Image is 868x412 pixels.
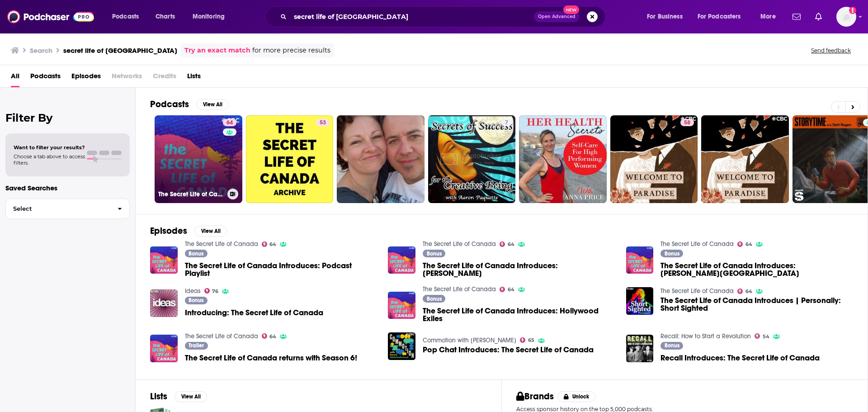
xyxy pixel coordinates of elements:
[158,190,224,198] h3: The Secret Life of Canada
[150,99,189,110] h2: Podcasts
[745,242,752,246] span: 64
[423,307,615,322] a: The Secret Life of Canada Introduces: Hollywood Exiles
[150,99,229,110] a: PodcastsView All
[698,10,741,23] span: For Podcasters
[6,206,110,212] span: Select
[150,225,227,237] a: EpisodesView All
[204,288,219,294] a: 76
[660,354,820,362] span: Recall Introduces: The Secret Life of Canada
[660,262,853,277] a: The Secret Life of Canada Introduces: Kuper Island
[641,9,694,24] button: open menu
[808,47,854,54] button: Send feedback
[71,69,101,87] a: Episodes
[423,346,594,354] a: Pop Chat Introduces: The Secret Life of Canada
[563,5,580,14] span: New
[150,9,180,24] a: Charts
[737,289,752,294] a: 64
[423,262,615,277] a: The Secret Life of Canada Introduces: Buffy
[423,240,496,248] a: The Secret Life of Canada
[534,11,580,22] button: Open AdvancedNew
[626,335,654,362] img: Recall Introduces: The Secret Life of Canada
[500,242,514,247] a: 64
[185,262,377,277] a: The Secret Life of Canada Introduces: Podcast Playlist
[153,69,176,87] span: Credits
[626,287,654,315] img: The Secret Life of Canada Introduces | Personally: Short Sighted
[320,118,326,128] span: 53
[836,7,856,27] button: Show profile menu
[811,9,826,24] a: Show notifications dropdown
[388,292,415,319] a: The Secret Life of Canada Introduces: Hollywood Exiles
[150,391,167,402] h2: Lists
[763,335,769,339] span: 54
[30,46,52,55] h3: Search
[754,9,787,24] button: open menu
[187,69,201,87] a: Lists
[185,287,201,295] a: Ideas
[30,69,61,87] a: Podcasts
[150,335,178,362] img: The Secret Life of Canada returns with Season 6!
[112,69,142,87] span: Networks
[755,333,769,339] a: 54
[7,8,94,25] img: Podchaser - Follow, Share and Rate Podcasts
[189,251,203,256] span: Bonus
[290,9,534,24] input: Search podcasts, credits, & more...
[665,343,679,348] span: Bonus
[193,10,225,23] span: Monitoring
[262,333,277,339] a: 64
[508,242,514,246] span: 64
[184,45,250,56] a: Try an exact match
[836,7,856,27] span: Logged in as HCCPublicity
[150,289,178,317] img: Introducing: The Secret Life of Canada
[226,118,233,128] span: 64
[186,9,236,24] button: open menu
[388,332,415,360] img: Pop Chat Introduces: The Secret Life of Canada
[212,289,218,294] span: 76
[196,99,229,110] button: View All
[505,118,508,128] span: 7
[189,343,204,348] span: Trailer
[185,354,357,362] a: The Secret Life of Canada returns with Season 6!
[660,297,853,312] a: The Secret Life of Canada Introduces | Personally: Short Sighted
[423,285,496,293] a: The Secret Life of Canada
[516,391,554,402] h2: Brands
[745,289,752,294] span: 64
[194,226,227,237] button: View All
[185,240,258,248] a: The Secret Life of Canada
[388,246,415,274] a: The Secret Life of Canada Introduces: Buffy
[660,287,734,295] a: The Secret Life of Canada
[660,262,853,277] span: The Secret Life of Canada Introduces: [PERSON_NAME][GEOGRAPHIC_DATA]
[737,242,752,247] a: 64
[520,337,534,343] a: 65
[501,119,512,126] a: 7
[269,335,276,339] span: 64
[647,10,683,23] span: For Business
[175,391,207,402] button: View All
[760,10,776,23] span: More
[500,287,514,292] a: 64
[528,338,534,342] span: 65
[150,246,178,274] img: The Secret Life of Canada Introduces: Podcast Playlist
[626,246,654,274] img: The Secret Life of Canada Introduces: Kuper Island
[185,309,323,317] a: Introducing: The Secret Life of Canada
[692,9,754,24] button: open menu
[156,10,175,23] span: Charts
[508,288,514,292] span: 64
[150,391,207,402] a: ListsView All
[11,69,19,87] span: All
[155,115,242,203] a: 64The Secret Life of Canada
[423,262,615,277] span: The Secret Life of Canada Introduces: [PERSON_NAME]
[14,153,85,166] span: Choose a tab above to access filters.
[423,336,516,344] a: Commotion with Elamin Abdelmahmoud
